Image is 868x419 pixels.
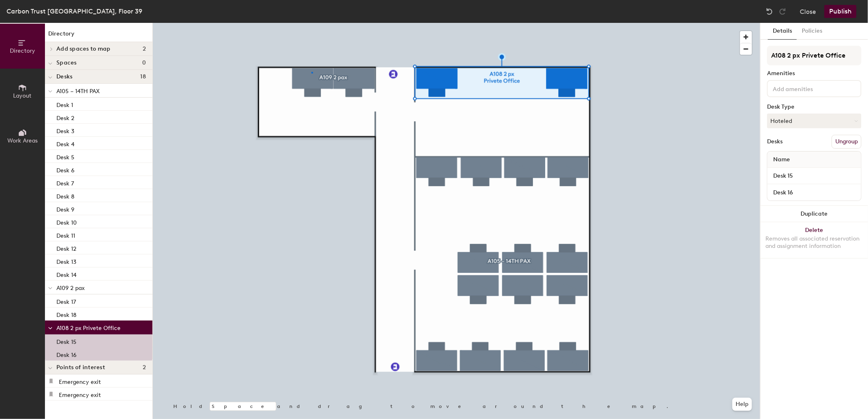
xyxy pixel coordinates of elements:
[761,222,868,258] button: DeleteRemoves all associated reservation and assignment information
[56,349,76,359] p: Desk 16
[140,74,146,80] span: 18
[767,114,861,128] button: Hoteled
[765,7,774,16] img: Undo
[832,135,861,149] button: Ungroup
[59,376,101,386] p: Emergency exit
[143,364,146,371] span: 2
[56,230,75,239] p: Desk 11
[142,60,146,66] span: 0
[56,336,76,345] p: Desk 15
[56,88,100,95] span: A105 – 14TH PAX
[769,187,859,198] input: Unnamed desk
[56,309,76,319] p: Desk 18
[779,7,787,16] img: Redo
[56,125,74,135] p: Desk 3
[769,152,794,167] span: Name
[56,99,73,109] p: Desk 1
[771,83,845,93] input: Add amenities
[56,204,74,213] p: Desk 9
[56,138,74,148] p: Desk 4
[7,6,142,16] div: Carbon Trust [GEOGRAPHIC_DATA], Floor 39
[7,137,38,144] span: Work Areas
[10,47,35,54] span: Directory
[56,191,74,200] p: Desk 8
[761,206,868,222] button: Duplicate
[768,23,797,40] button: Details
[56,243,76,252] p: Desk 12
[56,217,77,226] p: Desk 10
[767,104,861,110] div: Desk Type
[56,178,74,187] p: Desk 7
[797,23,827,40] button: Policies
[765,235,863,250] div: Removes all associated reservation and assignment information
[56,296,76,305] p: Desk 17
[45,29,152,42] h1: Directory
[59,389,101,399] p: Emergency exit
[56,74,72,80] span: Desks
[56,285,85,292] span: A109 2 pax
[732,398,752,411] button: Help
[56,60,77,66] span: Spaces
[800,5,816,18] button: Close
[56,46,111,52] span: Add spaces to map
[824,5,857,18] button: Publish
[13,92,32,99] span: Layout
[56,269,76,279] p: Desk 14
[767,138,783,145] div: Desks
[56,256,76,265] p: Desk 13
[769,170,859,182] input: Unnamed desk
[143,46,146,52] span: 2
[56,364,105,371] span: Points of interest
[767,70,861,77] div: Amenities
[56,152,74,161] p: Desk 5
[56,112,74,122] p: Desk 2
[56,325,121,332] span: A108 2 px Privete Office
[56,165,74,174] p: Desk 6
